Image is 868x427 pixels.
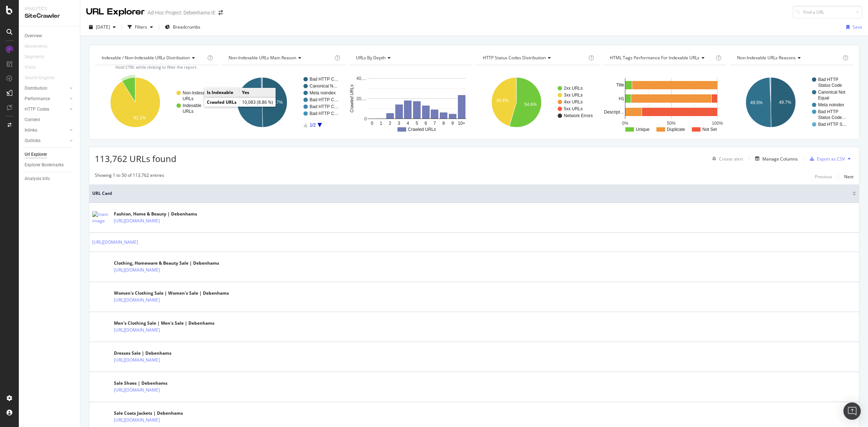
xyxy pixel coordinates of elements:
[25,137,41,145] div: Outlinks
[310,84,337,89] text: Canonical N…
[458,121,465,126] text: 10+
[844,172,854,181] button: Next
[183,96,193,101] text: URLs
[442,121,445,126] text: 8
[25,161,75,169] a: Explorer Bookmarks
[25,175,50,183] div: Analysis Info
[25,12,74,20] div: SiteCrawler
[95,71,218,134] svg: A chart.
[564,93,583,98] text: 3xx URLs
[25,151,75,158] a: Url Explorer
[380,121,382,126] text: 1
[114,417,160,424] a: [URL][DOMAIN_NAME]
[356,76,367,81] text: 40,…
[818,95,829,101] text: Equal
[349,85,354,112] text: Crawled URLs
[817,156,845,162] div: Export as CSV
[25,127,68,134] a: Inlinks
[818,109,838,114] text: Bad HTTP
[25,161,64,169] div: Explorer Bookmarks
[25,106,49,113] div: HTTP Codes
[451,121,454,126] text: 9
[25,85,68,92] a: Distribution
[162,21,203,33] button: Breadcrumbs
[818,115,846,120] text: Status Code…
[204,98,239,107] td: Crawled URLs
[135,24,147,30] div: Filters
[173,24,200,30] span: Breadcrumbs
[712,121,723,126] text: 100%
[86,21,119,33] button: [DATE]
[667,127,685,132] text: Duplicate
[476,71,599,134] svg: A chart.
[524,102,537,107] text: 54.6%
[310,111,339,116] text: Bad HTTP C…
[779,100,791,105] text: 49.7%
[762,156,798,162] div: Manage Columns
[667,121,676,126] text: 50%
[818,77,838,82] text: Bad HTTP
[114,380,175,387] div: Sale Shoes | Debenhams
[349,71,472,134] div: A chart.
[25,64,35,71] div: Visits
[481,52,587,64] h4: HTTP Status Codes Distribution
[564,86,583,91] text: 2xx URLs
[114,296,160,304] a: [URL][DOMAIN_NAME]
[25,43,55,50] a: Movements
[114,290,229,296] div: Women's Clothing Sale | Women's Sale | Debenhams
[218,10,223,15] div: arrow-right-arrow-left
[310,97,339,102] text: Bad HTTP C…
[25,6,74,12] div: Analytics
[25,116,40,124] div: Content
[114,410,183,417] div: Sale Coats Jackets | Debenhams
[92,190,851,197] span: URL Card
[310,90,336,95] text: Meta noindex
[25,95,50,103] div: Performance
[115,64,197,70] span: Hold CTRL while clicking to filter the report.
[96,24,110,30] span: 2025 Sep. 30th
[114,211,197,217] div: Fashion, Home & Beauty | Debenhams
[433,121,436,126] text: 7
[183,109,193,114] text: URLs
[736,52,841,64] h4: Non-Indexable URLs Reasons
[239,98,276,107] td: 10,083 (8.86 %)
[636,127,650,132] text: Unique
[616,82,625,87] text: Title
[496,98,509,103] text: 45.4%
[92,239,138,246] a: [URL][DOMAIN_NAME]
[102,55,190,61] span: Indexable / Non-Indexable URLs distribution
[148,9,216,16] div: Ad-Hoc Project: Debenhams IE
[371,121,373,126] text: 0
[239,88,276,97] td: Yes
[364,116,367,121] text: 0
[114,387,160,394] a: [URL][DOMAIN_NAME]
[25,74,55,82] div: Search Engines
[25,106,68,113] a: HTTP Codes
[271,100,283,105] text: 49.7%
[818,102,844,107] text: Meta noindex
[793,6,862,18] input: Find a URL
[25,127,37,134] div: Inlinks
[183,103,201,108] text: Indexable
[356,96,367,101] text: 20,…
[114,350,175,356] div: Dresses Sale | Debenhams
[92,290,110,303] img: main image
[610,55,699,61] span: HTML Tags Performance for Indexable URLs
[354,52,466,64] h4: URLs by Depth
[310,104,339,109] text: Bad HTTP C…
[737,55,796,61] span: Non-Indexable URLs Reasons
[114,260,219,266] div: Clothing, Homeware & Beauty Sale | Debenhams
[719,156,743,162] div: Create alert
[843,21,862,33] button: Save
[622,121,629,126] text: 0%
[114,320,214,326] div: Men's Clothing Sale | Men's Sale | Debenhams
[25,116,75,124] a: Content
[86,6,145,18] div: URL Explorer
[25,32,42,40] div: Overview
[114,266,160,274] a: [URL][DOMAIN_NAME]
[92,380,110,393] img: main image
[483,55,546,61] span: HTTP Status Codes Distribution
[114,326,160,334] a: [URL][DOMAIN_NAME]
[25,32,75,40] a: Overview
